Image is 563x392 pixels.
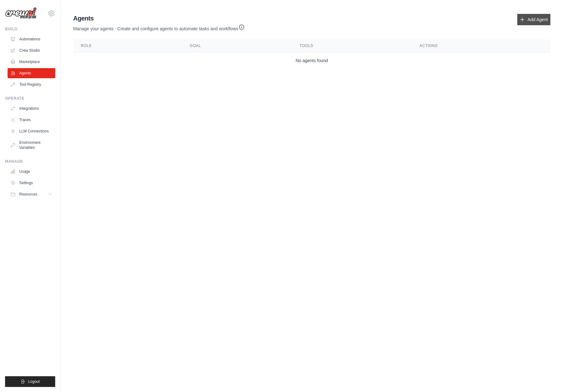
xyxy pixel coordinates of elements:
a: Settings [8,178,55,188]
a: Traces [8,115,55,125]
button: Logout [5,376,55,387]
span: Resources [19,192,37,197]
a: Integrations [8,103,55,114]
a: Tool Registry [8,79,55,90]
a: Environment Variables [8,137,55,153]
th: Role [73,39,182,52]
img: Logo [5,7,37,19]
div: Manage [5,159,55,164]
th: Actions [412,39,550,52]
span: Logout [28,379,40,384]
a: Add Agent [517,14,550,25]
th: Goal [182,39,292,52]
h2: Agents [73,14,245,23]
div: Build [5,26,55,32]
th: Tools [292,39,412,52]
td: No agents found [73,52,550,69]
a: Automations [8,34,55,44]
div: Operate [5,96,55,101]
a: Crew Studio [8,45,55,56]
a: LLM Connections [8,126,55,136]
p: Manage your agents - Create and configure agents to automate tasks and workflows [73,23,245,32]
a: Marketplace [8,57,55,67]
a: Agents [8,68,55,78]
a: Usage [8,167,55,177]
button: Resources [8,189,55,199]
